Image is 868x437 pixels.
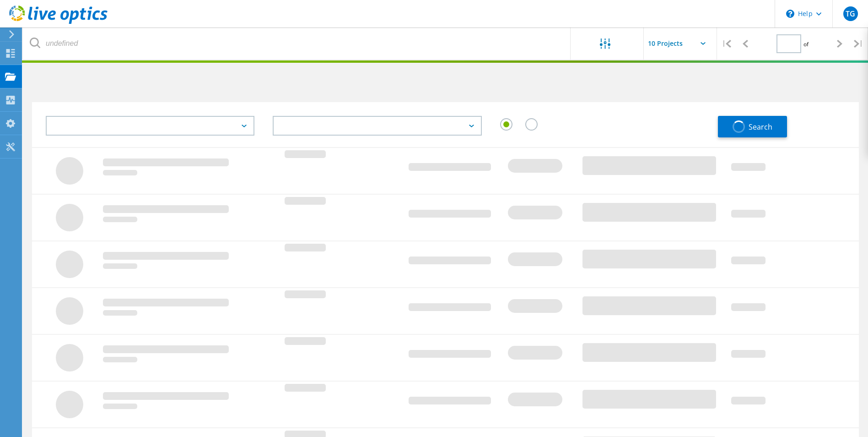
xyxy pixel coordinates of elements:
[846,10,855,17] span: TG
[786,10,794,18] svg: \n
[23,27,571,60] input: undefined
[9,19,108,26] a: Live Optics Dashboard
[717,27,736,60] div: |
[749,122,772,132] span: Search
[849,27,868,60] div: |
[803,40,809,48] span: of
[718,116,787,137] button: Search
